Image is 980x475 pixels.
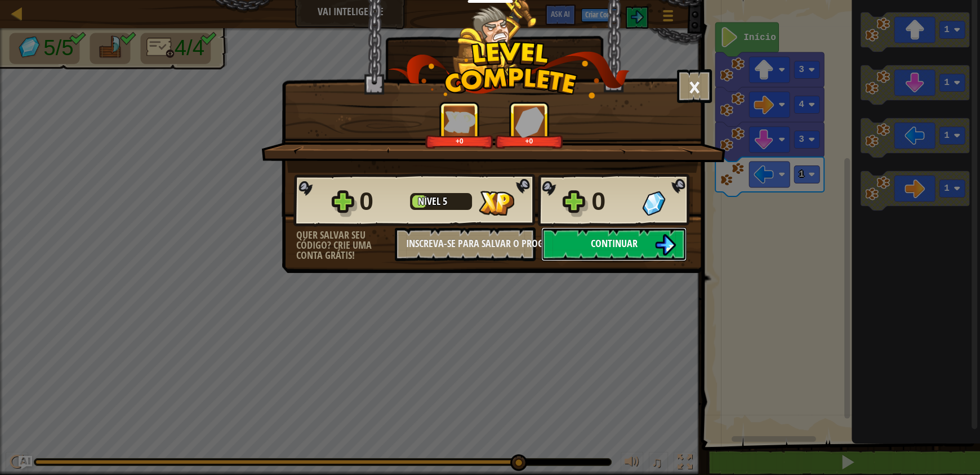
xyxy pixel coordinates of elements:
[388,42,630,98] img: level_complete.png
[395,227,536,261] button: Inscreva-se para salvar o progresso
[654,234,676,256] img: Continuar
[444,111,475,133] img: XP Ganho
[497,137,561,145] div: +0
[515,106,544,137] img: Gemas Ganhas
[591,236,638,250] span: Continuar
[359,183,403,219] div: 0
[677,69,712,103] button: ×
[296,230,395,261] div: Quer salvar seu código? Crie uma conta grátis!
[427,137,491,145] div: +0
[443,194,447,208] span: 5
[541,227,687,261] button: Continuar
[591,183,635,219] div: 0
[418,194,443,208] span: Nível
[642,191,665,216] img: Gemas Ganhas
[479,191,514,216] img: XP Ganho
